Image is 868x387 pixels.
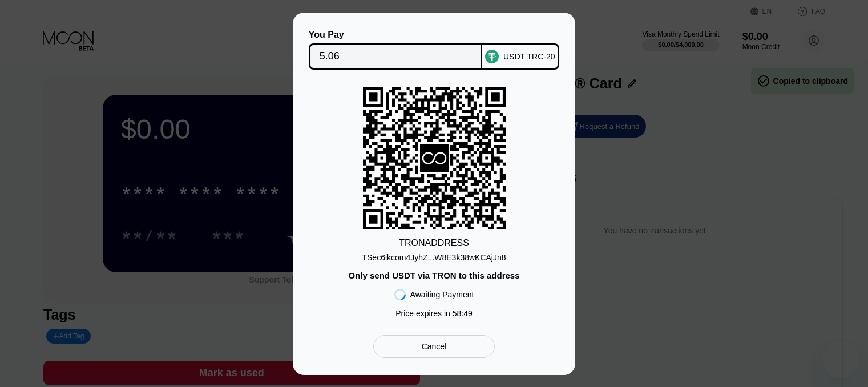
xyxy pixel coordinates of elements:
div: You Pay [309,30,483,40]
span: 58 : 49 [453,309,473,318]
div: Cancel [373,335,495,358]
div: You PayUSDT TRC-20 [310,30,558,70]
div: Cancel [422,341,447,352]
div: Only send USDT via TRON to this address [348,271,519,280]
div: Price expires in [395,309,473,318]
iframe: Button to launch messaging window [822,341,859,378]
div: TRON ADDRESS [399,238,469,248]
div: TSec6ikcom4JyhZ...W8E3k38wKCAjJn8 [362,248,506,262]
div: USDT TRC-20 [503,52,555,61]
div: TSec6ikcom4JyhZ...W8E3k38wKCAjJn8 [362,253,506,262]
div: Awaiting Payment [410,290,474,299]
